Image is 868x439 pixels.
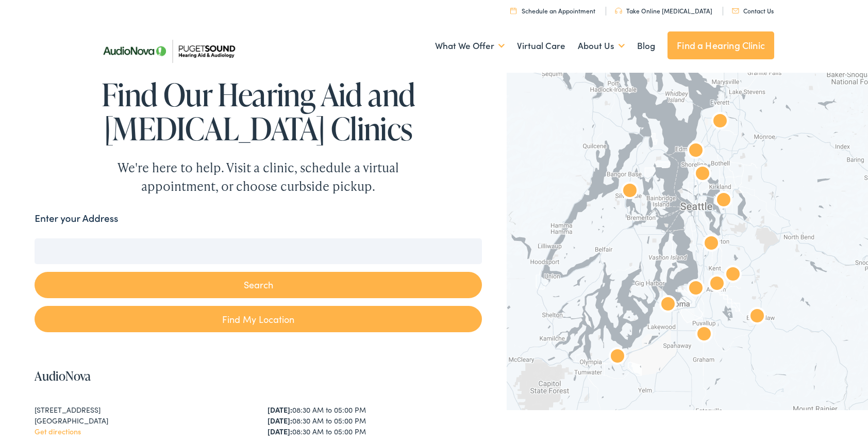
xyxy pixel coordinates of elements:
[615,6,712,15] a: Take Online [MEDICAL_DATA]
[667,31,774,59] a: Find a Hearing Clinic
[268,404,292,415] strong: [DATE]:
[268,426,292,436] strong: [DATE]:
[578,27,625,65] a: About Us
[732,8,739,13] img: utility icon
[268,415,292,426] strong: [DATE]:
[35,238,482,264] input: Enter your address or zip code
[510,7,516,14] img: utility icon
[721,263,745,288] div: AudioNova
[517,27,565,65] a: Virtual Care
[683,139,708,164] div: AudioNova
[35,306,482,332] a: Find My Location
[745,305,770,330] div: AudioNova
[708,110,732,135] div: Puget Sound Hearing Aid &#038; Audiology by AudioNova
[510,6,595,15] a: Schedule an Appointment
[711,189,736,214] div: AudioNova
[435,27,505,65] a: What We Offer
[656,293,680,318] div: AudioNova
[699,232,724,257] div: AudioNova
[605,345,630,370] div: AudioNova
[690,162,715,187] div: AudioNova
[683,277,708,302] div: AudioNova
[35,426,81,436] a: Get directions
[93,158,423,196] div: We're here to help. Visit a clinic, schedule a virtual appointment, or choose curbside pickup.
[615,8,622,14] img: utility icon
[35,404,249,415] div: [STREET_ADDRESS]
[35,211,118,226] label: Enter your Address
[35,272,482,298] button: Search
[732,6,774,15] a: Contact Us
[35,367,91,384] a: AudioNova
[692,323,716,348] div: AudioNova
[35,77,482,145] h1: Find Our Hearing Aid and [MEDICAL_DATA] Clinics
[617,180,642,204] div: AudioNova
[705,272,729,297] div: AudioNova
[637,27,655,65] a: Blog
[35,415,249,426] div: [GEOGRAPHIC_DATA]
